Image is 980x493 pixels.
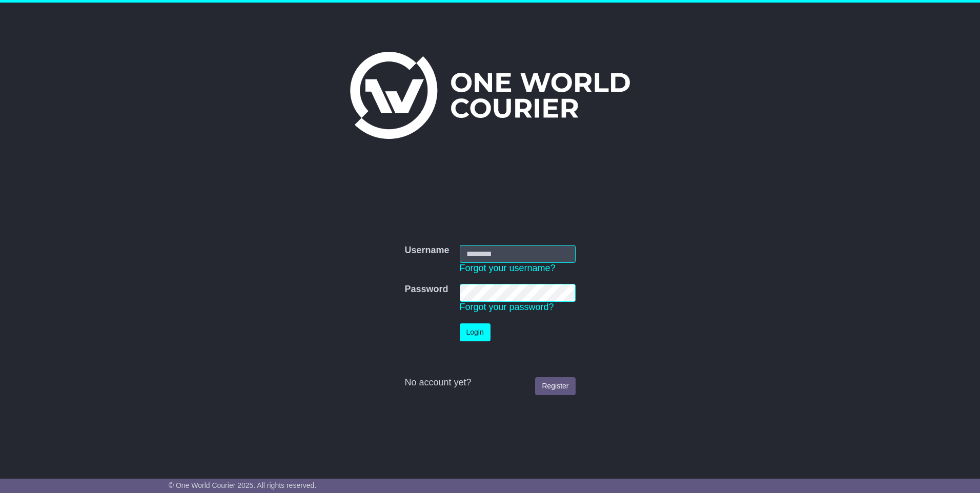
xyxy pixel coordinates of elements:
img: One World [350,52,630,139]
div: No account yet? [404,377,575,388]
a: Forgot your username? [460,263,556,273]
a: Forgot your password? [460,302,554,312]
a: Register [535,377,575,395]
label: Username [404,245,449,256]
button: Login [460,323,491,341]
label: Password [404,284,448,295]
span: © One World Courier 2025. All rights reserved. [169,481,317,489]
